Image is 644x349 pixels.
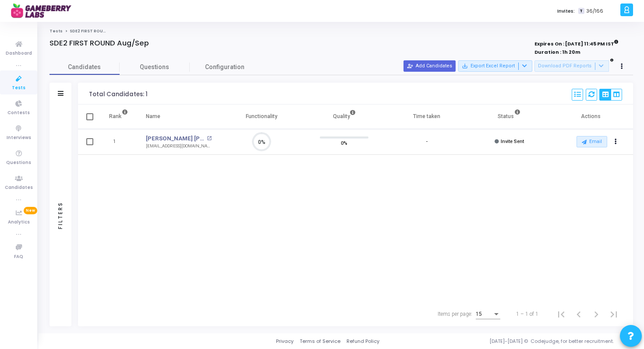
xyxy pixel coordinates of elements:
[570,305,587,323] button: Previous page
[407,63,413,69] mat-icon: person_add_alt
[578,8,584,14] span: T
[89,91,148,98] div: Total Candidates: 1
[7,109,30,117] span: Contests
[8,219,30,226] span: Analytics
[438,310,472,318] div: Items per page:
[458,60,532,72] button: Export Excel Report
[586,7,603,15] span: 36/166
[50,63,120,72] span: Candidates
[347,338,379,345] a: Refund Policy
[341,139,347,147] span: 0%
[220,105,303,129] th: Functionality
[50,39,149,48] h4: SDE2 FIRST ROUND Aug/Sep
[534,60,609,72] button: Download PDF Reports
[205,63,244,72] span: Configuration
[146,112,160,121] div: Name
[379,338,633,345] div: [DATE]-[DATE] © Codejudge, for better recruitment.
[426,138,428,146] div: -
[5,184,33,192] span: Candidates
[50,28,63,34] a: Tests
[146,143,212,150] div: [EMAIL_ADDRESS][DOMAIN_NAME]
[14,253,23,261] span: FAQ
[462,63,468,69] mat-icon: save_alt
[516,310,538,318] div: 1 – 1 of 1
[476,311,482,317] span: 15
[6,50,32,57] span: Dashboard
[120,63,190,72] span: Questions
[146,134,205,143] a: [PERSON_NAME] [PERSON_NAME]
[70,28,129,34] span: SDE2 FIRST ROUND Aug/Sep
[609,136,622,148] button: Actions
[207,136,212,141] mat-icon: open_in_new
[413,112,440,121] div: Time taken
[6,159,31,167] span: Questions
[403,60,456,72] button: Add Candidates
[303,105,385,129] th: Quality
[24,207,37,214] span: New
[605,305,623,323] button: Last page
[12,84,25,92] span: Tests
[100,105,137,129] th: Rank
[534,38,619,48] strong: Expires On : [DATE] 11:45 PM IST
[599,89,622,101] div: View Options
[552,305,570,323] button: First page
[476,311,500,318] mat-select: Items per page:
[7,134,31,142] span: Interviews
[100,129,137,155] td: 1
[300,338,340,345] a: Terms of Service
[551,105,633,129] th: Actions
[557,7,575,15] label: Invites:
[534,49,580,56] strong: Duration : 1h 20m
[276,338,294,345] a: Privacy
[50,28,633,34] nav: breadcrumb
[577,136,607,147] button: Email
[57,167,64,263] div: Filters
[501,139,524,144] span: Invite Sent
[468,105,550,129] th: Status
[587,305,605,323] button: Next page
[11,2,77,20] img: logo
